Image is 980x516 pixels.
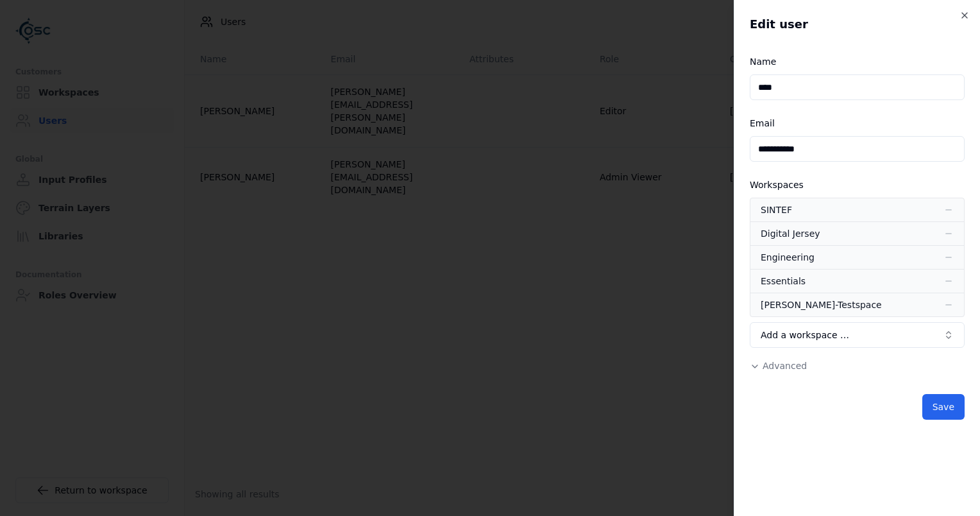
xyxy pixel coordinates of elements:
button: Advanced [750,359,807,372]
button: Save [922,394,965,420]
span: Add a workspace … [761,329,849,341]
span: Advanced [763,361,807,371]
div: [PERSON_NAME]-Testspace [761,298,882,311]
h2: Edit user [750,15,965,33]
div: Digital Jersey [761,227,820,240]
div: Engineering [761,251,815,264]
div: Essentials [761,275,806,288]
label: Workspaces [750,180,804,190]
label: Name [750,56,776,67]
label: Email [750,118,775,128]
div: SINTEF [761,203,792,216]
